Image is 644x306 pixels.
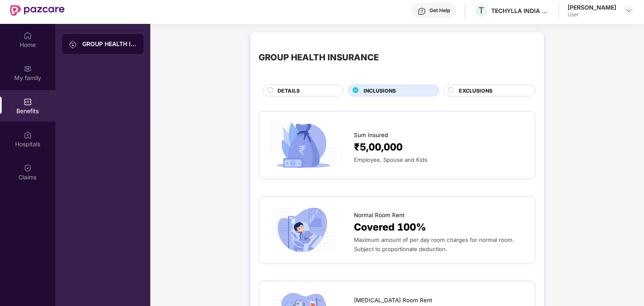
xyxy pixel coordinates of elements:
img: svg+xml;base64,PHN2ZyBpZD0iQ2xhaW0iIHhtbG5zPSJodHRwOi8vd3d3LnczLm9yZy8yMDAwL3N2ZyIgd2lkdGg9IjIwIi... [24,164,32,172]
div: Get Help [429,7,450,14]
span: Covered 100% [354,220,426,235]
div: GROUP HEALTH INSURANCE [82,40,137,48]
span: Maximum amount of per day room charges for normal room. Subject to proportionate deduction. [354,236,514,252]
div: User [568,11,616,18]
div: TECHYLLA INDIA PRIVATE LIMITED [491,7,550,15]
span: INCLUSIONS [364,87,396,95]
span: Employee, Spouse and Kids [354,156,427,163]
span: ₹5,00,000 [354,140,403,155]
img: svg+xml;base64,PHN2ZyB3aWR0aD0iMjAiIGhlaWdodD0iMjAiIHZpZXdCb3g9IjAgMCAyMCAyMCIgZmlsbD0ibm9uZSIgeG... [69,40,77,49]
img: icon [267,120,340,170]
img: svg+xml;base64,PHN2ZyBpZD0iSG9tZSIgeG1sbnM9Imh0dHA6Ly93d3cudzMub3JnLzIwMDAvc3ZnIiB3aWR0aD0iMjAiIG... [24,31,32,40]
span: Normal Room Rent [354,211,404,220]
span: T [479,5,484,16]
img: icon [267,205,340,255]
span: [MEDICAL_DATA] Room Rent [354,296,432,305]
img: New Pazcare Logo [10,5,65,16]
img: svg+xml;base64,PHN2ZyBpZD0iQmVuZWZpdHMiIHhtbG5zPSJodHRwOi8vd3d3LnczLm9yZy8yMDAwL3N2ZyIgd2lkdGg9Ij... [24,98,32,106]
span: EXCLUSIONS [459,87,492,95]
img: svg+xml;base64,PHN2ZyBpZD0iSG9zcGl0YWxzIiB4bWxucz0iaHR0cDovL3d3dy53My5vcmcvMjAwMC9zdmciIHdpZHRoPS... [24,131,32,139]
span: Sum Insured [354,131,388,140]
img: svg+xml;base64,PHN2ZyBpZD0iSGVscC0zMngzMiIgeG1sbnM9Imh0dHA6Ly93d3cudzMub3JnLzIwMDAvc3ZnIiB3aWR0aD... [418,7,426,16]
img: svg+xml;base64,PHN2ZyBpZD0iRHJvcGRvd24tMzJ4MzIiIHhtbG5zPSJodHRwOi8vd3d3LnczLm9yZy8yMDAwL3N2ZyIgd2... [626,7,632,14]
img: svg+xml;base64,PHN2ZyB3aWR0aD0iMjAiIGhlaWdodD0iMjAiIHZpZXdCb3g9IjAgMCAyMCAyMCIgZmlsbD0ibm9uZSIgeG... [24,65,32,73]
div: GROUP HEALTH INSURANCE [259,51,379,64]
div: [PERSON_NAME] [568,3,616,11]
span: DETAILS [277,87,300,95]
